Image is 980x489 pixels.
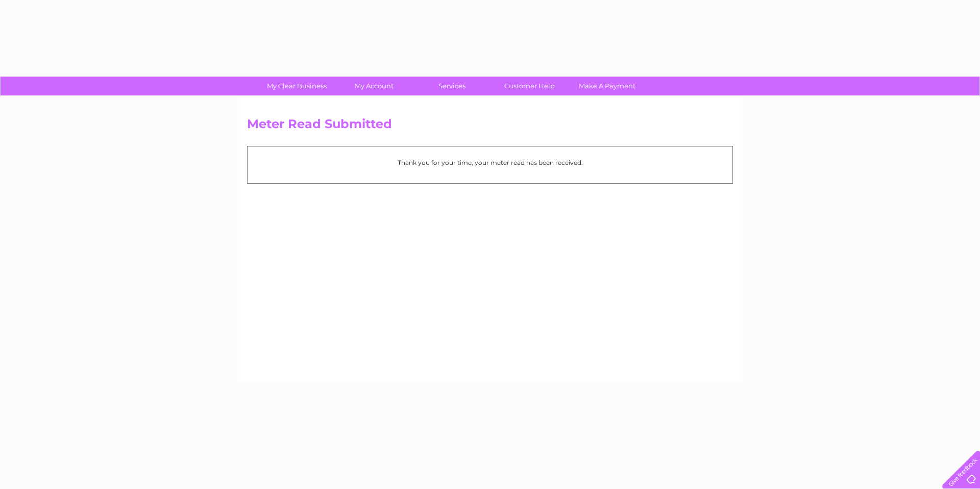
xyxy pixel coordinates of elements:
[565,77,649,95] a: Make A Payment
[255,77,339,95] a: My Clear Business
[253,158,727,167] p: Thank you for your time, your meter read has been received.
[410,77,494,95] a: Services
[487,77,572,95] a: Customer Help
[247,117,733,136] h2: Meter Read Submitted
[332,77,416,95] a: My Account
